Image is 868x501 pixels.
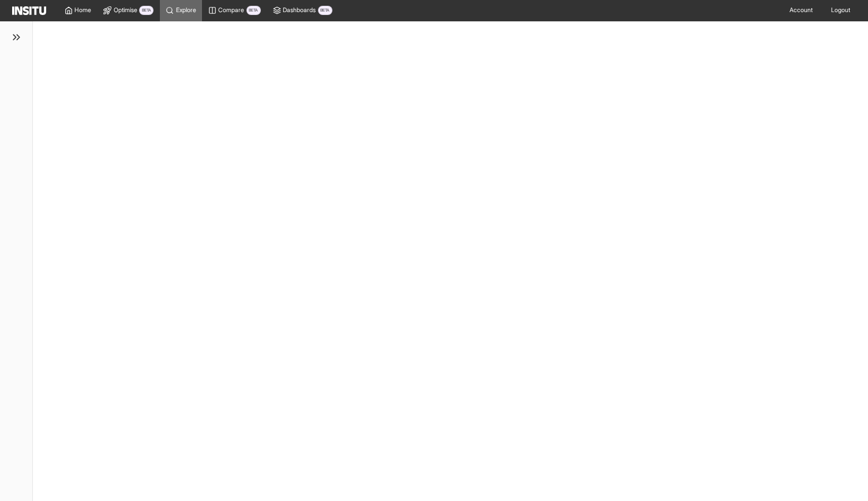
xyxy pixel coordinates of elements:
span: BETA [139,6,154,15]
span: Dashboards [283,6,316,14]
img: Logo [12,6,46,16]
span: BETA [246,6,261,15]
span: BETA [318,6,332,15]
span: Home [74,6,91,14]
span: Explore [176,6,196,14]
span: Optimise [114,6,137,14]
span: Compare [218,6,244,14]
